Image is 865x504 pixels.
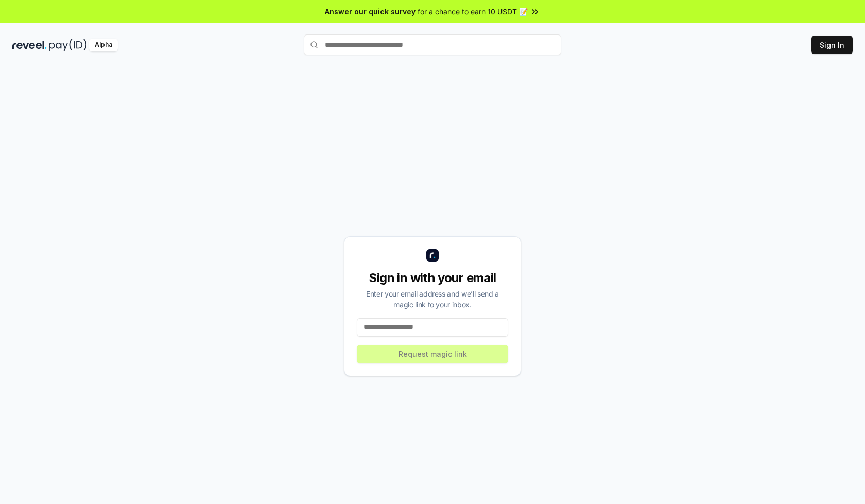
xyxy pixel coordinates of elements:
[325,6,416,17] span: Answer our quick survey
[49,39,87,51] img: pay_id
[89,39,118,51] div: Alpha
[12,39,47,51] img: reveel_dark
[811,36,853,54] button: Sign In
[426,249,439,262] img: logo_small
[357,288,508,310] div: Enter your email address and we’ll send a magic link to your inbox.
[418,6,528,17] span: for a chance to earn 10 USDT 📝
[357,270,508,286] div: Sign in with your email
